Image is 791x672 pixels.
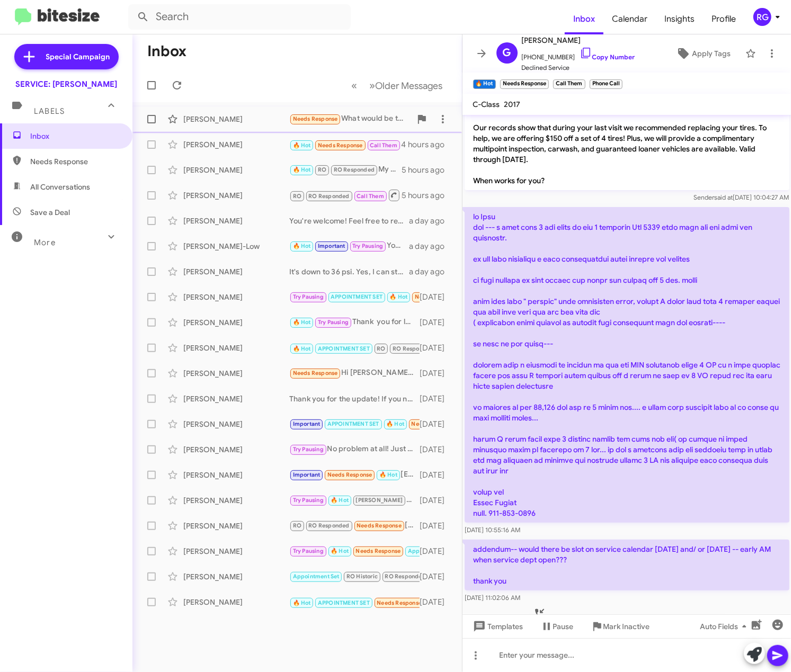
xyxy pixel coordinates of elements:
[363,75,449,96] button: Next
[553,79,585,89] small: Call Them
[603,617,650,636] span: Mark Inactive
[415,293,460,300] span: Needs Response
[420,292,454,302] div: [DATE]
[293,370,338,377] span: Needs Response
[700,617,751,636] span: Auto Fields
[345,75,364,96] button: Previous
[665,44,740,63] button: Apply Tags
[289,164,402,176] div: My car is currently there for service
[522,47,635,62] span: [PHONE_NUMBER]
[522,62,635,73] span: Declined Service
[318,599,370,606] span: APPOINTMENT SET
[714,193,733,201] span: said at
[293,573,340,580] span: Appointment Set
[34,238,56,247] span: More
[582,617,659,636] button: Mark Inactive
[183,393,289,404] div: [PERSON_NAME]
[289,443,420,455] div: No problem at all! Just reach out when you're back in [GEOGRAPHIC_DATA], and we'll schedule your ...
[331,293,383,300] span: APPOINTMENT SET
[293,471,321,478] span: Important
[289,113,411,125] div: What would be the total?
[289,266,409,277] div: It's down to 36 psi. Yes, I can stop by in about an hour and a half. Thanks
[753,8,771,26] div: RG
[694,193,789,201] span: Sender [DATE] 10:04:27 AM
[692,44,731,63] span: Apply Tags
[409,266,454,277] div: a day ago
[473,100,500,109] span: C-Class
[420,317,454,328] div: [DATE]
[412,420,457,427] span: Needs Response
[308,193,349,200] span: RO Responded
[529,607,724,623] span: called you on [DATE] 11:31:16 AM
[357,522,402,529] span: Needs Response
[289,469,420,481] div: [EMAIL_ADDRESS][DOMAIN_NAME] Could you please send me all the inspection and the info from your e...
[289,367,420,379] div: Hi [PERSON_NAME], now is not a good time. I will call you when I'm ready to bring my car in. Than...
[420,571,454,582] div: [DATE]
[386,420,404,427] span: 🔥 Hot
[183,190,289,201] div: [PERSON_NAME]
[293,243,311,249] span: 🔥 Hot
[656,4,703,34] span: Insights
[352,79,358,92] span: «
[183,139,289,150] div: [PERSON_NAME]
[30,182,90,192] span: All Conversations
[691,617,759,636] button: Auto Fields
[293,522,301,529] span: RO
[393,345,433,352] span: RO Responded
[532,617,582,636] button: Pause
[289,240,409,252] div: Your appointment is set for [DATE] 10:00 AM with a loaner vehicle. We will see you then !
[293,319,311,326] span: 🔥 Hot
[420,343,454,353] div: [DATE]
[473,79,496,89] small: 🔥 Hot
[703,4,744,34] a: Profile
[565,4,603,34] span: Inbox
[318,345,370,352] span: APPOINTMENT SET
[293,446,324,453] span: Try Pausing
[293,599,311,606] span: 🔥 Hot
[603,4,656,34] span: Calendar
[293,115,338,122] span: Needs Response
[183,165,289,175] div: [PERSON_NAME]
[147,43,186,60] h1: Inbox
[504,100,521,109] span: 2017
[420,393,454,404] div: [DATE]
[289,291,420,303] div: Thanks.
[183,241,289,252] div: [PERSON_NAME]-Low
[390,293,408,300] span: 🔥 Hot
[293,142,311,149] span: 🔥 Hot
[331,548,349,554] span: 🔥 Hot
[293,193,301,200] span: RO
[580,53,635,61] a: Copy Number
[408,548,455,554] span: Appointment Set
[370,142,397,149] span: Call Them
[356,548,401,554] span: Needs Response
[420,521,454,531] div: [DATE]
[352,243,383,249] span: Try Pausing
[128,4,351,30] input: Search
[293,420,321,427] span: Important
[420,495,454,506] div: [DATE]
[465,86,789,190] p: Hi [PERSON_NAME] it's [PERSON_NAME], Manager at Mercedes Benz of Marin. Thanks for being our loya...
[385,573,449,580] span: RO Responded Historic
[402,190,453,201] div: 5 hours ago
[30,207,70,218] span: Save a Deal
[289,595,420,608] div: Inbound Call
[465,207,789,523] p: lo Ipsu dol --- s amet cons 3 adi elits do eiu 1 temporin Utl 5339 etdo magn ali eni admi ven qui...
[420,419,454,429] div: [DATE]
[553,617,574,636] span: Pause
[465,594,520,602] span: [DATE] 11:02:06 AM
[183,597,289,607] div: [PERSON_NAME]
[550,613,609,622] span: [PERSON_NAME]
[420,597,454,607] div: [DATE]
[420,444,454,455] div: [DATE]
[465,526,520,534] span: [DATE] 10:55:16 AM
[30,131,120,141] span: Inbox
[293,497,324,504] span: Try Pausing
[293,548,324,554] span: Try Pausing
[377,599,422,606] span: Needs Response
[401,139,453,150] div: 4 hours ago
[183,419,289,429] div: [PERSON_NAME]
[183,292,289,302] div: [PERSON_NAME]
[420,470,454,480] div: [DATE]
